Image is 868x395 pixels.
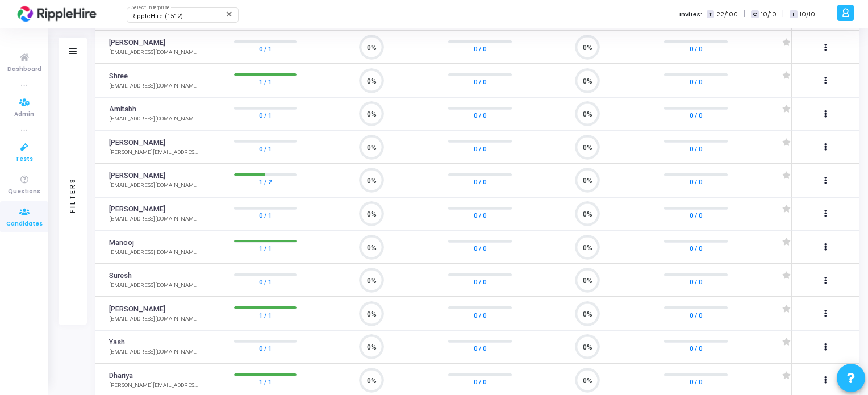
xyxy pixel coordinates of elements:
[259,210,272,221] a: 0 / 1
[690,343,702,354] a: 0 / 0
[109,371,133,381] a: Dhariya
[474,243,486,254] a: 0 / 0
[690,309,702,321] a: 0 / 0
[131,13,183,20] span: RippleHire (1512)
[474,43,486,55] a: 0 / 0
[7,65,41,74] span: Dashboard
[109,48,198,57] div: [EMAIL_ADDRESS][DOMAIN_NAME]
[14,3,99,26] img: logo
[474,376,486,388] a: 0 / 0
[259,276,272,288] a: 0 / 1
[690,276,702,288] a: 0 / 0
[109,215,198,223] div: [EMAIL_ADDRESS][DOMAIN_NAME]
[109,38,165,48] a: [PERSON_NAME]
[109,171,165,181] a: [PERSON_NAME]
[109,115,198,123] div: [EMAIL_ADDRESS][DOMAIN_NAME]
[690,110,702,121] a: 0 / 0
[259,376,272,388] a: 1 / 1
[761,10,777,19] span: 10/10
[782,48,825,58] div: 0
[474,76,486,88] a: 0 / 0
[474,176,486,188] a: 0 / 0
[690,76,702,88] a: 0 / 0
[474,143,486,154] a: 0 / 0
[782,314,825,324] div: 0
[109,104,136,115] a: Amitabh
[109,381,198,390] div: [PERSON_NAME][EMAIL_ADDRESS][DOMAIN_NAME]
[800,10,815,19] span: 10/10
[109,304,165,315] a: [PERSON_NAME]
[782,281,825,291] div: 0
[782,215,825,224] div: 0
[14,110,34,119] span: Admin
[109,82,198,90] div: [EMAIL_ADDRESS][DOMAIN_NAME]
[751,10,758,19] span: C
[782,148,825,157] div: 0
[259,110,272,121] a: 0 / 1
[474,210,486,221] a: 0 / 0
[15,155,33,164] span: Tests
[109,138,165,148] a: [PERSON_NAME]
[109,315,198,323] div: [EMAIL_ADDRESS][DOMAIN_NAME]
[225,10,234,19] mat-icon: Clear
[8,187,40,197] span: Questions
[259,243,272,254] a: 1 / 1
[259,176,272,188] a: 1 / 2
[782,8,784,20] span: |
[690,210,702,221] a: 0 / 0
[707,10,714,19] span: T
[690,176,702,188] a: 0 / 0
[259,43,272,55] a: 0 / 1
[782,248,825,257] div: 0
[474,110,486,121] a: 0 / 0
[474,309,486,321] a: 0 / 0
[109,204,165,215] a: [PERSON_NAME]
[6,219,43,229] span: Candidates
[679,10,702,19] label: Invites:
[790,10,797,19] span: I
[109,271,132,281] a: Suresh
[109,71,128,82] a: Shree
[259,309,272,321] a: 1 / 1
[782,115,825,124] div: 0
[109,337,125,348] a: Yash
[259,143,272,154] a: 0 / 1
[474,276,486,288] a: 0 / 0
[782,181,825,191] div: 0
[109,238,134,248] a: Manooj
[109,248,198,257] div: [EMAIL_ADDRESS][DOMAIN_NAME]
[474,343,486,354] a: 0 / 0
[782,348,825,357] div: 0
[109,281,198,290] div: [EMAIL_ADDRESS][DOMAIN_NAME]
[690,376,702,388] a: 0 / 0
[109,348,198,356] div: [EMAIL_ADDRESS][DOMAIN_NAME]
[690,243,702,254] a: 0 / 0
[690,143,702,154] a: 0 / 0
[782,381,825,391] div: 0
[744,8,745,20] span: |
[716,10,738,19] span: 22/100
[782,81,825,91] div: 0
[259,343,272,354] a: 0 / 1
[109,148,198,157] div: [PERSON_NAME][EMAIL_ADDRESS][DOMAIN_NAME]
[109,181,198,190] div: [EMAIL_ADDRESS][DOMAIN_NAME]
[68,132,78,257] div: Filters
[259,76,272,88] a: 1 / 1
[690,43,702,55] a: 0 / 0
